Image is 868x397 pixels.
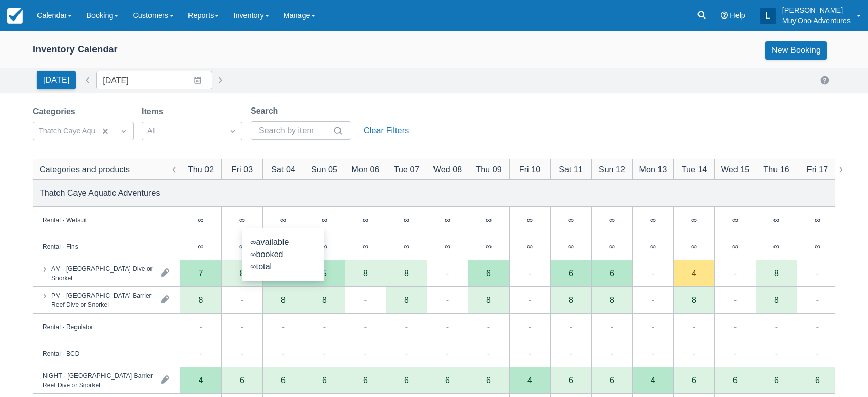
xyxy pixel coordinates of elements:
[40,163,130,175] div: Categories and products
[568,242,574,250] div: ∞
[404,242,409,250] div: ∞
[199,376,203,384] div: 4
[487,320,490,333] div: -
[241,294,243,306] div: -
[610,296,614,304] div: 8
[529,267,531,279] div: -
[281,376,286,384] div: 6
[250,250,256,259] span: ∞
[693,347,695,359] div: -
[188,163,214,175] div: Thu 02
[652,347,654,359] div: -
[404,215,409,224] div: ∞
[364,320,367,333] div: -
[221,207,262,233] div: ∞
[322,269,327,277] div: 5
[529,294,531,306] div: -
[673,233,714,260] div: ∞
[250,261,316,273] div: total
[509,207,550,233] div: ∞
[782,15,851,26] p: Muy'Ono Adventures
[611,320,613,333] div: -
[427,233,468,260] div: ∞
[199,296,203,304] div: 8
[774,296,779,304] div: 8
[734,267,737,279] div: -
[345,367,386,394] div: 6
[650,242,656,250] div: ∞
[732,215,738,224] div: ∞
[559,163,583,175] div: Sat 11
[797,207,838,233] div: ∞
[487,347,490,359] div: -
[486,242,492,250] div: ∞
[404,269,409,277] div: 8
[250,236,316,248] div: available
[427,367,468,394] div: 6
[445,376,450,384] div: 6
[692,376,696,384] div: 6
[774,269,779,277] div: 8
[732,242,738,250] div: ∞
[345,233,386,260] div: ∞
[37,71,76,89] button: [DATE]
[282,320,285,333] div: -
[733,376,738,384] div: 6
[119,126,129,136] span: Dropdown icon
[250,248,316,261] div: booked
[816,347,819,359] div: -
[632,367,673,394] div: 4
[569,296,573,304] div: 8
[468,207,509,233] div: ∞
[632,233,673,260] div: ∞
[322,215,327,224] div: ∞
[405,320,408,333] div: -
[527,215,533,224] div: ∞
[569,269,573,277] div: 6
[33,105,80,118] label: Categories
[33,44,118,56] div: Inventory Calendar
[609,215,615,224] div: ∞
[650,215,656,224] div: ∞
[250,262,256,271] span: ∞
[468,367,509,394] div: 6
[610,376,614,384] div: 6
[251,105,282,117] label: Search
[734,320,737,333] div: -
[673,367,714,394] div: 6
[386,207,427,233] div: ∞
[445,242,450,250] div: ∞
[591,233,632,260] div: ∞
[51,291,153,309] div: PM - [GEOGRAPHIC_DATA] Barrier Reef Dive or Snorkel
[529,320,531,333] div: -
[756,207,797,233] div: ∞
[322,296,327,304] div: 8
[691,242,697,250] div: ∞
[43,242,78,251] div: Rental - Fins
[765,41,827,60] a: New Booking
[304,367,345,394] div: 6
[322,242,327,250] div: ∞
[691,215,697,224] div: ∞
[51,264,153,282] div: AM - [GEOGRAPHIC_DATA] Dive or Snorkel
[714,233,756,260] div: ∞
[550,367,591,394] div: 6
[142,105,167,118] label: Items
[446,294,449,306] div: -
[609,242,615,250] div: ∞
[363,215,368,224] div: ∞
[386,233,427,260] div: ∞
[468,233,509,260] div: ∞
[782,5,851,15] p: [PERSON_NAME]
[652,320,654,333] div: -
[280,215,286,224] div: ∞
[591,207,632,233] div: ∞
[599,163,625,175] div: Sun 12
[199,347,202,359] div: -
[364,347,367,359] div: -
[651,376,655,384] div: 4
[363,376,368,384] div: 6
[446,347,449,359] div: -
[639,163,667,175] div: Mon 13
[734,294,737,306] div: -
